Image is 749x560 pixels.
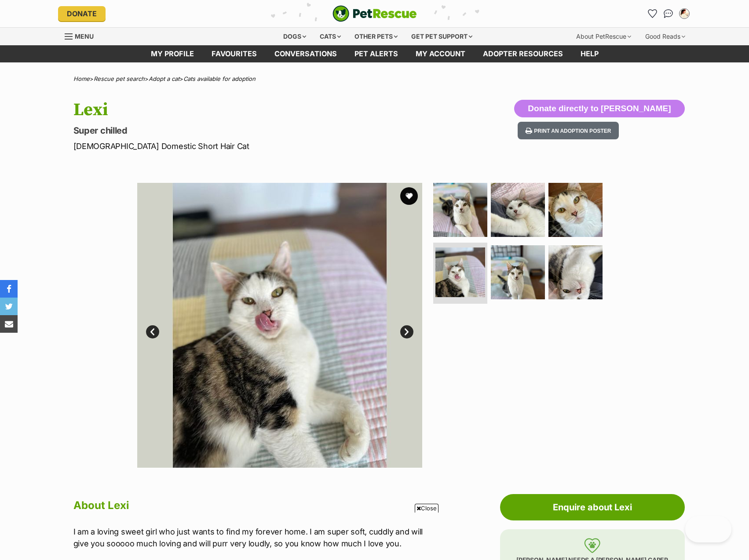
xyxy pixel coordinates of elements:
ul: Account quick links [646,7,691,21]
a: Rescue pet search [94,75,145,82]
a: Donate [58,6,106,21]
img: Photo of Lexi [435,247,485,297]
a: PetRescue [332,5,417,22]
div: > > > [51,76,698,82]
a: Enquire about Lexi [500,494,685,520]
div: Cats [314,28,347,45]
button: favourite [400,187,418,205]
img: Photo of Lexi [137,183,422,468]
a: Adopter resources [474,45,572,62]
div: Dogs [277,28,312,45]
p: [DEMOGRAPHIC_DATA] Domestic Short Hair Cat [73,140,446,152]
a: My account [407,45,474,62]
span: Menu [75,33,94,40]
p: I am a loving sweet girl who just wants to find my forever home. I am super soft, cuddly and will... [73,526,437,549]
div: Get pet support [405,28,479,45]
img: Jessica Morgan profile pic [680,9,689,18]
a: Favourites [646,7,660,21]
span: Close [415,504,438,513]
img: chat-41dd97257d64d25036548639549fe6c8038ab92f7586957e7f3b1b290dea8141.svg [664,9,673,18]
a: Conversations [661,7,676,21]
a: Pet alerts [346,45,407,62]
p: Super chilled [73,124,446,137]
img: logo-cat-932fe2b9b8326f06289b0f2fb663e598f794de774fb13d1741a6617ecf9a85b4.svg [332,5,417,22]
iframe: Advertisement [215,516,535,556]
a: Prev [146,325,159,338]
a: Favourites [203,45,266,62]
a: Adopt a cat [149,75,179,82]
a: Help [572,45,607,62]
button: My account [677,7,691,21]
a: Home [73,75,90,82]
a: conversations [266,45,346,62]
div: About PetRescue [570,28,637,45]
h1: Lexi [73,100,446,120]
a: Menu [65,28,100,44]
img: foster-care-31f2a1ccfb079a48fc4dc6d2a002ce68c6d2b76c7ccb9e0da61f6cd5abbf869a.svg [584,538,600,553]
a: Next [400,325,413,338]
iframe: Help Scout Beacon - Open [685,516,731,542]
div: Good Reads [639,28,691,45]
h2: About Lexi [73,496,437,515]
img: Photo of Lexi [491,245,545,299]
button: Donate directly to [PERSON_NAME] [514,100,684,117]
a: My profile [142,45,203,62]
img: Photo of Lexi [433,183,487,237]
a: Cats available for adoption [183,75,256,82]
img: Photo of Lexi [548,245,603,299]
button: Print an adoption poster [518,122,619,140]
div: Other pets [348,28,404,45]
img: Photo of Lexi [491,183,545,237]
img: Photo of Lexi [548,183,603,237]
